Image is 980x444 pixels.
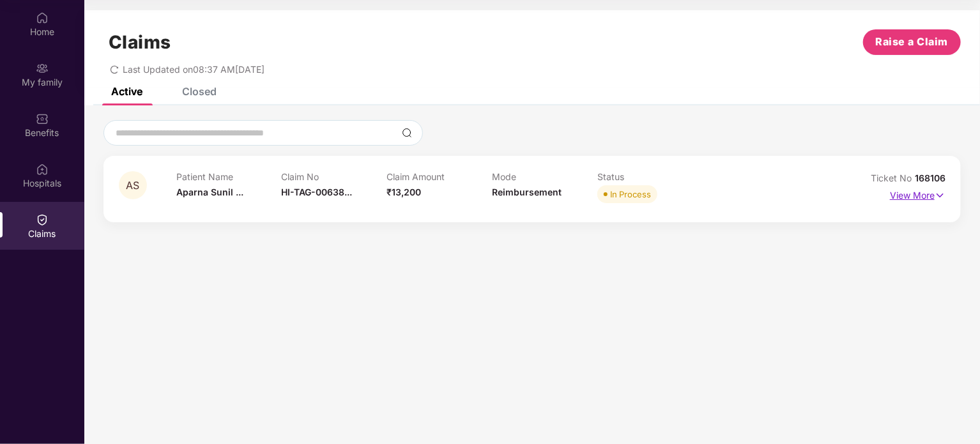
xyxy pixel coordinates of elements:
span: ₹13,200 [387,187,421,197]
img: svg+xml;base64,PHN2ZyBpZD0iQ2xhaW0iIHhtbG5zPSJodHRwOi8vd3d3LnczLm9yZy8yMDAwL3N2ZyIgd2lkdGg9IjIwIi... [36,213,49,226]
span: Reimbursement [492,187,562,197]
img: svg+xml;base64,PHN2ZyBpZD0iSG9zcGl0YWxzIiB4bWxucz0iaHR0cDovL3d3dy53My5vcmcvMjAwMC9zdmciIHdpZHRoPS... [36,163,49,176]
span: Last Updated on 08:37 AM[DATE] [123,64,264,75]
span: redo [110,64,119,75]
span: Raise a Claim [876,34,949,50]
div: Closed [182,85,217,98]
p: Claim Amount [387,171,492,182]
span: Ticket No [871,172,915,183]
p: Claim No [282,171,387,182]
h1: Claims [109,31,171,53]
p: View More [890,185,946,203]
span: 168106 [915,172,946,183]
button: Raise a Claim [863,29,961,55]
img: svg+xml;base64,PHN2ZyB4bWxucz0iaHR0cDovL3d3dy53My5vcmcvMjAwMC9zdmciIHdpZHRoPSIxNyIgaGVpZ2h0PSIxNy... [935,188,946,203]
img: svg+xml;base64,PHN2ZyBpZD0iU2VhcmNoLTMyeDMyIiB4bWxucz0iaHR0cDovL3d3dy53My5vcmcvMjAwMC9zdmciIHdpZH... [402,128,412,138]
p: Mode [492,171,597,182]
span: AS [126,180,140,191]
img: svg+xml;base64,PHN2ZyBpZD0iQmVuZWZpdHMiIHhtbG5zPSJodHRwOi8vd3d3LnczLm9yZy8yMDAwL3N2ZyIgd2lkdGg9Ij... [36,112,49,125]
div: In Process [610,188,651,201]
div: Active [111,85,142,98]
span: Aparna Sunil ... [176,187,243,197]
img: svg+xml;base64,PHN2ZyBpZD0iSG9tZSIgeG1sbnM9Imh0dHA6Ly93d3cudzMub3JnLzIwMDAvc3ZnIiB3aWR0aD0iMjAiIG... [36,11,49,24]
span: HI-TAG-00638... [282,187,353,197]
p: Status [597,171,703,182]
img: svg+xml;base64,PHN2ZyB3aWR0aD0iMjAiIGhlaWdodD0iMjAiIHZpZXdCb3g9IjAgMCAyMCAyMCIgZmlsbD0ibm9uZSIgeG... [36,62,49,75]
p: Patient Name [176,171,282,182]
